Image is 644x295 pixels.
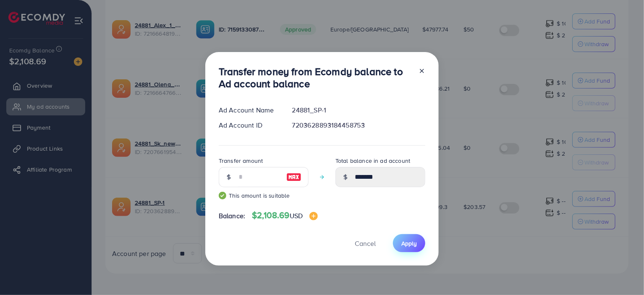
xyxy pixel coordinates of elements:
[401,239,417,248] span: Apply
[285,120,432,130] div: 7203628893184458753
[344,234,386,252] button: Cancel
[393,234,425,252] button: Apply
[335,157,410,165] label: Total balance in ad account
[219,191,309,200] small: This amount is suitable
[212,105,285,115] div: Ad Account Name
[212,120,285,130] div: Ad Account ID
[309,212,318,220] img: image
[219,65,412,90] h3: Transfer money from Ecomdy balance to Ad account balance
[219,192,226,199] img: guide
[355,239,376,248] span: Cancel
[290,211,303,220] span: USD
[252,210,318,221] h4: $2,108.69
[608,257,638,289] iframe: Chat
[286,172,301,182] img: image
[219,157,263,165] label: Transfer amount
[219,211,245,221] span: Balance:
[285,105,432,115] div: 24881_SP-1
